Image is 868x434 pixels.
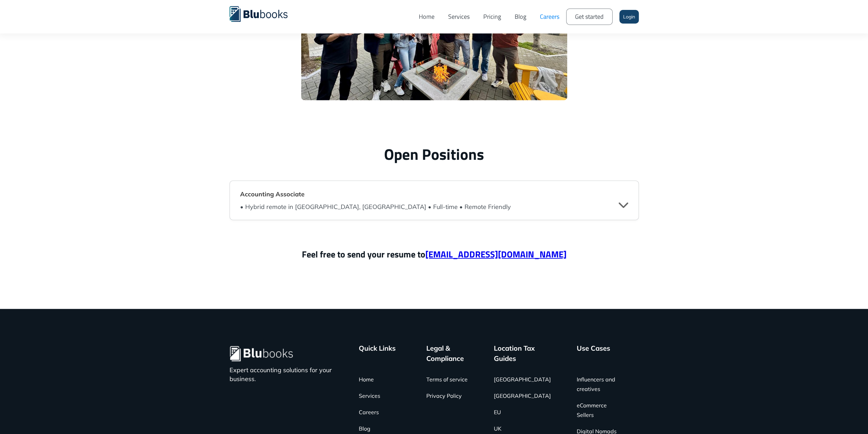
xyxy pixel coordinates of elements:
[230,145,639,164] h2: Open Positions
[619,10,639,24] a: Login
[508,5,533,28] a: Blog
[359,388,380,404] a: Services
[476,5,508,28] a: Pricing
[441,5,476,28] a: Services
[577,397,618,423] a: eCommerce Sellers
[240,202,511,212] div: • Hybrid remote in [GEOGRAPHIC_DATA], [GEOGRAPHIC_DATA] • Full-time • Remote Friendly
[494,371,551,388] a: [GEOGRAPHIC_DATA]
[230,5,298,22] a: home
[359,343,396,364] div: Quick Links ‍
[240,190,305,198] strong: Accounting Associate
[494,404,501,420] a: EU
[533,5,566,28] a: Careers
[425,248,567,261] a: [EMAIL_ADDRESS][DOMAIN_NAME]
[577,343,610,364] div: Use Cases ‍
[426,388,462,404] a: Privacy Policy
[412,5,441,28] a: Home
[426,371,468,388] a: Terms of service
[230,248,639,261] p: Feel free to send your resume to
[577,371,618,397] a: Influencers and creatives
[359,371,374,388] a: Home
[566,9,613,25] a: Get started
[359,404,379,420] a: Careers
[494,343,558,364] div: Location Tax Guides
[426,343,475,364] div: Legal & Compliance
[619,199,628,210] div: 
[494,388,551,404] a: [GEOGRAPHIC_DATA]
[230,366,340,383] p: Expert accounting solutions for your business.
